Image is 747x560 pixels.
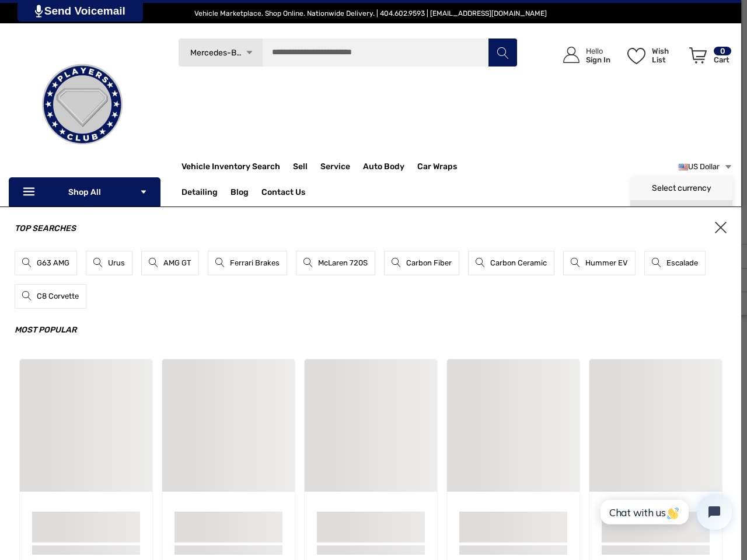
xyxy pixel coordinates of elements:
[181,181,231,204] a: Detailing
[459,512,567,528] a: Sample Card Title
[320,155,363,178] a: Service
[15,251,77,275] a: G63 AMG
[178,38,263,67] a: Mercedes-Benz Icon Arrow Down Icon Arrow Up
[447,359,580,492] a: Sample Card
[363,155,417,178] a: Auto Body
[32,512,140,528] a: Sample Card Title
[194,9,547,17] span: Vehicle Marketplace. Shop Online. Nationwide Delivery. | 404.602.9593 | [EMAIL_ADDRESS][DOMAIN_NAME]
[488,38,517,67] button: Search
[141,251,199,275] a: AMG GT
[139,188,148,196] svg: Icon Arrow Down
[317,512,425,528] a: Sample Card Title
[417,155,470,178] a: Car Wraps
[627,48,645,64] svg: Wish List
[384,251,459,275] a: Carbon Fiber
[231,187,249,200] a: Blog
[689,47,707,64] svg: Review Your Cart
[622,35,684,75] a: Wish List Wish List
[652,183,711,193] span: Select currency
[20,359,152,492] a: Sample Card
[35,5,43,17] img: PjwhLS0gR2VuZXJhdG9yOiBHcmF2aXQuaW8gLS0+PHN2ZyB4bWxucz0iaHR0cDovL3d3dy53My5vcmcvMjAwMC9zdmciIHhtb...
[15,323,727,337] h3: Most Popular
[293,162,308,174] span: Sell
[86,251,132,275] a: Urus
[588,485,742,540] iframe: Tidio Chat
[679,155,732,178] a: USD
[24,46,141,163] img: Players Club | Cars For Sale
[293,155,320,178] a: Sell
[181,162,280,174] a: Vehicle Inventory Search
[642,205,721,222] a: US Dollar
[181,187,218,200] span: Detailing
[162,359,295,492] a: Sample Card
[468,251,554,275] a: Carbon Ceramic
[261,187,305,200] a: Contact Us
[589,359,722,492] a: Sample Card
[714,47,731,55] p: 0
[563,251,636,275] a: Hummer EV
[15,284,86,309] a: C8 Corvette
[305,359,437,492] a: Sample Card
[15,222,727,236] h3: Top Searches
[174,512,282,528] a: Sample Card Title
[245,48,254,57] svg: Icon Arrow Down
[563,47,580,63] svg: Icon User Account
[715,222,727,233] span: ×
[296,251,375,275] a: McLaren 720S
[550,35,616,75] a: Sign in
[644,251,706,275] a: Escalade
[586,55,610,64] p: Sign In
[652,47,683,64] p: Wish List
[190,48,250,58] span: Mercedes-Benz
[714,55,731,64] p: Cart
[208,251,287,275] a: Ferrari Brakes
[417,162,457,174] span: Car Wraps
[363,162,404,174] span: Auto Body
[586,47,610,55] p: Hello
[656,205,690,222] span: US Dollar
[684,35,732,80] a: Cart with 0 items
[9,177,160,206] p: Shop All
[320,162,350,174] span: Service
[22,185,39,199] svg: Icon Line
